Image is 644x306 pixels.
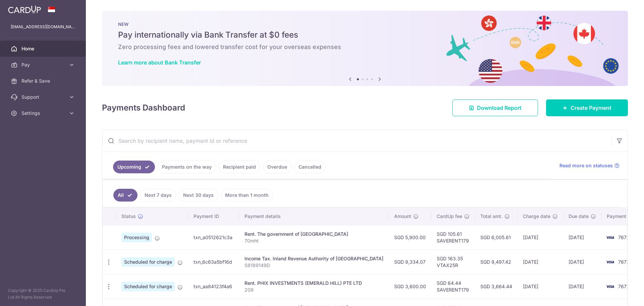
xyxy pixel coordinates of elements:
td: SGD 9,334.07 [389,250,431,274]
h5: Pay internationally via Bank Transfer at $0 fees [118,30,612,40]
h6: Zero processing fees and lowered transfer cost for your overseas expenses [118,43,612,51]
th: Payment ID [188,208,239,225]
span: 7672 [618,234,630,240]
span: 7672 [618,283,630,289]
a: Read more on statuses [559,162,620,169]
span: Read more on statuses [559,162,613,169]
a: Upcoming [113,161,155,173]
p: S8189149D [245,262,383,269]
a: All [113,189,138,202]
td: txn_6c63a5bf16d [188,250,239,274]
a: Download Report [452,99,538,116]
td: txn_aa84123f4a6 [188,274,239,299]
img: CardUp [8,5,41,13]
p: 70mht [245,237,383,244]
a: Create Payment [546,99,628,116]
a: More than 1 month [221,189,273,202]
span: Pay [21,61,66,68]
img: Bank Card [603,258,617,266]
img: Bank Card [603,282,617,291]
span: Refer & Save [21,78,66,84]
span: Charge date [523,213,550,220]
td: [DATE] [518,274,563,299]
img: Bank Card [603,233,617,242]
div: Rent. The government of [GEOGRAPHIC_DATA] [245,231,383,237]
span: CardUp fee [437,213,462,220]
a: Learn more about Bank Transfer [118,59,201,66]
td: SGD 163.35 VTAX25R [431,250,475,274]
a: Overdue [263,161,291,173]
p: 209 [245,287,383,293]
th: Payment details [239,208,389,225]
td: SGD 3,664.44 [475,274,518,299]
span: Support [21,94,66,100]
td: SGD 9,497.42 [475,250,518,274]
span: Amount [394,213,411,220]
h4: Payments Dashboard [102,102,185,114]
span: Scheduled for charge [121,282,175,291]
p: NEW [118,21,612,27]
span: Download Report [477,104,522,112]
a: Recipient paid [219,161,260,173]
td: SGD 64.44 SAVERENT179 [431,274,475,299]
input: Search by recipient name, payment id or reference [102,130,611,151]
a: Payments on the way [158,161,216,173]
span: Home [21,45,66,52]
td: SGD 105.61 SAVERENT179 [431,225,475,250]
td: SGD 3,600.00 [389,274,431,299]
span: Create Payment [571,104,611,112]
div: Rent. PHIX INVESTMENTS (EMERALD HILL) PTE LTD [245,280,383,287]
span: Due date [569,213,589,220]
span: Scheduled for charge [121,257,175,267]
td: SGD 6,005.61 [475,225,518,250]
iframe: Opens a widget where you can find more information [601,286,637,303]
a: Cancelled [294,161,326,173]
span: Total amt. [480,213,502,220]
span: Status [121,213,136,220]
a: Next 7 days [140,189,176,202]
td: SGD 5,900.00 [389,225,431,250]
span: 7672 [618,259,630,265]
td: [DATE] [563,250,601,274]
td: [DATE] [563,274,601,299]
img: Bank transfer banner [102,11,628,86]
td: [DATE] [563,225,601,250]
span: Processing [121,233,152,242]
td: [DATE] [518,250,563,274]
span: Settings [21,110,66,117]
a: Next 30 days [179,189,218,202]
p: [EMAIL_ADDRESS][DOMAIN_NAME] [11,24,75,30]
td: [DATE] [518,225,563,250]
div: Income Tax. Inland Revenue Authority of [GEOGRAPHIC_DATA] [245,255,383,262]
td: txn_a0512621c3a [188,225,239,250]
